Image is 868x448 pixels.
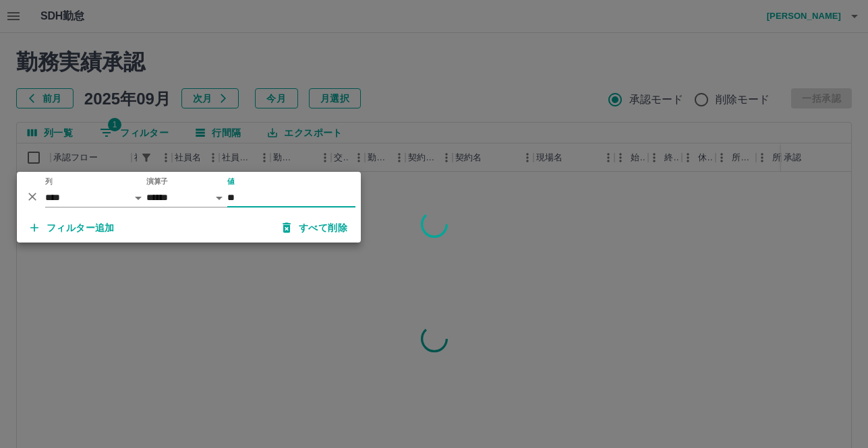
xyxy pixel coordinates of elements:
button: 削除 [22,187,42,207]
label: 値 [227,177,235,187]
button: すべて削除 [272,216,358,240]
button: フィルター追加 [20,216,125,240]
label: 演算子 [146,177,168,187]
label: 列 [45,177,53,187]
